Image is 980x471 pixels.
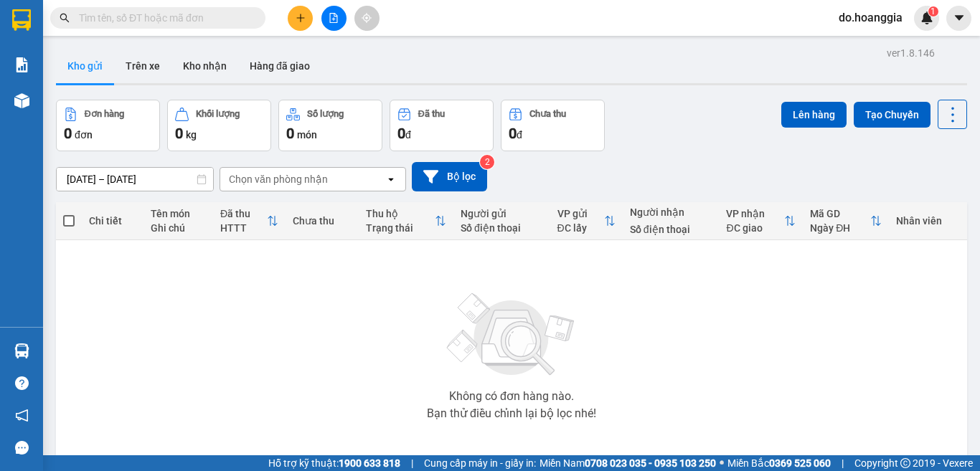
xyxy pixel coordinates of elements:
img: warehouse-icon [14,343,29,358]
img: svg+xml;base64,PHN2ZyBjbGFzcz0ibGlzdC1wbHVnX19zdmciIHhtbG5zPSJodHRwOi8vd3d3LnczLm9yZy8yMDAwL3N2Zy... [440,285,583,385]
span: đ [405,129,411,141]
th: Toggle SortBy [359,202,453,240]
div: Không có đơn hàng nào. [449,391,574,402]
button: Kho gửi [56,49,114,83]
span: Cung cấp máy in - giấy in: [424,455,536,471]
div: ĐC giao [726,222,784,234]
span: đơn [75,129,93,141]
button: Số lượng0món [278,100,382,151]
button: Bộ lọc [412,162,487,191]
div: Khối lượng [196,109,240,119]
input: Tìm tên, số ĐT hoặc mã đơn [79,10,248,26]
div: Ghi chú [151,222,206,234]
div: Chưa thu [293,215,351,227]
th: Toggle SortBy [213,202,286,240]
span: search [60,13,70,23]
svg: open [385,173,397,185]
img: icon-new-feature [920,11,933,24]
span: 1 [930,6,936,16]
div: Số lượng [307,109,344,119]
button: Đã thu0đ [390,100,494,151]
div: Thu hộ [366,208,435,219]
div: Nhân viên [896,215,960,227]
div: Mã GD [810,208,870,219]
div: Bạn thử điều chỉnh lại bộ lọc nhé! [427,408,596,419]
img: logo-vxr [12,9,31,31]
span: message [15,441,29,455]
span: file-add [329,13,339,23]
div: Số điện thoại [461,222,543,234]
div: VP nhận [726,208,784,219]
div: Người gửi [461,208,543,219]
button: Trên xe [114,49,171,83]
span: | [842,455,844,471]
span: Miền Bắc [727,455,831,471]
span: 0 [175,125,183,142]
button: Chưa thu0đ [501,100,605,151]
button: Hàng đã giao [238,49,321,83]
img: warehouse-icon [14,93,29,108]
div: Chi tiết [89,215,136,227]
span: do.hoanggia [827,9,914,27]
div: Đã thu [220,208,267,219]
button: Lên hàng [781,102,847,128]
img: solution-icon [14,57,29,72]
span: | [411,455,413,471]
span: aim [362,13,372,23]
span: question-circle [15,376,29,390]
div: Chọn văn phòng nhận [229,172,328,186]
th: Toggle SortBy [803,202,889,240]
div: Chưa thu [529,109,566,119]
div: HTTT [220,222,267,234]
div: ĐC lấy [557,222,604,234]
sup: 2 [480,155,494,169]
span: 0 [64,125,72,142]
div: Người nhận [630,206,712,218]
sup: 1 [928,6,938,16]
span: 0 [397,125,405,142]
input: Select a date range. [57,168,213,191]
div: VP gửi [557,208,604,219]
button: Khối lượng0kg [167,100,271,151]
button: Đơn hàng0đơn [56,100,160,151]
strong: 1900 633 818 [339,457,400,469]
div: Ngày ĐH [810,222,870,234]
div: Trạng thái [366,222,435,234]
span: Hỗ trợ kỹ thuật: [268,455,400,471]
span: kg [186,129,197,141]
span: caret-down [953,11,966,24]
div: Số điện thoại [630,224,712,235]
span: notification [15,409,29,422]
div: Đã thu [418,109,445,119]
th: Toggle SortBy [719,202,803,240]
strong: 0708 023 035 - 0935 103 250 [585,457,716,469]
button: Tạo Chuyến [854,102,930,128]
button: aim [354,6,380,31]
span: plus [296,13,306,23]
button: plus [288,6,313,31]
div: ver 1.8.146 [887,45,935,61]
button: caret-down [946,6,971,31]
span: ⚪️ [720,460,724,466]
span: Miền Nam [540,455,716,471]
span: 0 [286,125,294,142]
div: Tên món [151,208,206,219]
th: Toggle SortBy [550,202,623,240]
span: copyright [900,458,910,468]
span: đ [517,129,522,141]
span: món [297,129,317,141]
strong: 0369 525 060 [769,457,831,469]
button: Kho nhận [171,49,238,83]
span: 0 [509,125,517,142]
button: file-add [321,6,347,31]
div: Đơn hàng [85,109,124,119]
